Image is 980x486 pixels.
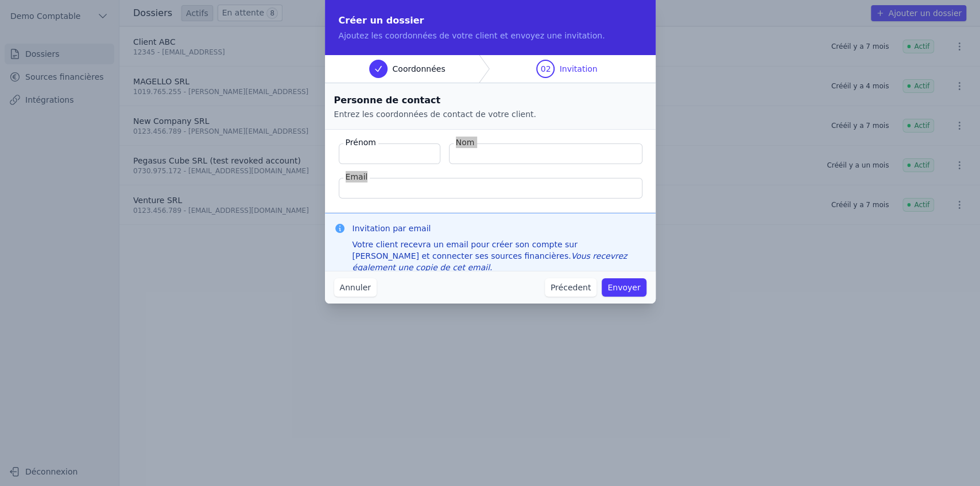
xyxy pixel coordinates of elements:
[392,63,445,75] span: Coordonnées
[541,63,551,75] span: 02
[353,239,646,273] div: Votre client recevra un email pour créer son compte sur [PERSON_NAME] et connecter ses sources fi...
[353,223,646,234] h3: Invitation par email
[545,278,596,297] button: Précedent
[339,30,642,41] p: Ajoutez les coordonnées de votre client et envoyez une invitation.
[339,14,642,28] h2: Créer un dossier
[334,278,377,297] button: Annuler
[454,137,477,148] label: Nom
[325,55,656,83] nav: Progress
[343,137,378,148] label: Prénom
[559,63,597,75] span: Invitation
[334,92,646,108] h2: Personne de contact
[334,108,646,120] p: Entrez les coordonnées de contact de votre client.
[343,171,370,182] label: Email
[602,278,646,297] button: Envoyer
